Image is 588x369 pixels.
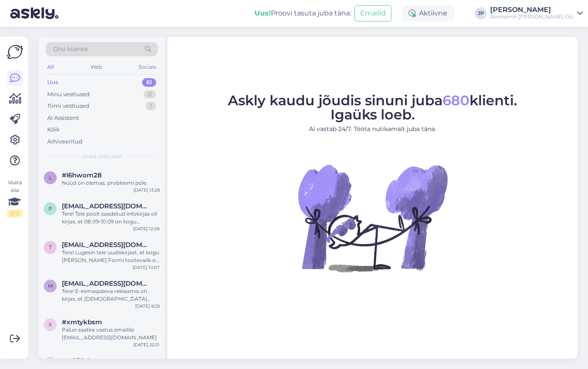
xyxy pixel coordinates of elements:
span: t [49,244,52,250]
img: Askly Logo [7,44,23,60]
span: merilin686@hotmail.com [62,280,151,287]
div: JP [475,7,487,19]
div: [DATE] 10:07 [133,264,160,271]
span: piret.kattai@gmail.com [62,202,151,210]
div: [DATE] 22:31 [133,342,160,348]
span: x [48,321,52,328]
div: 0 [144,90,156,99]
div: Tere! Lugesin teie uudiskirjast, et kogu [PERSON_NAME] Formi tootevalik on 20% soodsamalt alates ... [62,249,160,264]
a: [PERSON_NAME]Airvitamin [PERSON_NAME] OÜ [490,6,583,20]
div: 1 [145,102,156,110]
p: AI vastab 24/7. Tööta nutikamalt juba täna. [228,125,517,134]
div: Uus [47,78,58,87]
div: [DATE] 9:29 [135,303,160,309]
span: p [48,205,52,212]
div: [PERSON_NAME] [490,6,573,13]
b: Uus! [255,9,271,17]
div: Airvitamin [PERSON_NAME] OÜ [490,13,573,20]
span: Uued vestlused [82,152,122,160]
div: Proovi tasuta juba täna: [255,8,351,18]
span: m [48,283,53,289]
span: l [49,174,52,181]
span: #l6hwom28 [62,171,102,179]
div: [DATE] 12:06 [133,226,160,232]
span: #xmtykbsm [62,318,102,326]
img: No Chat active [295,140,450,295]
div: Tiimi vestlused [47,102,89,110]
div: All [45,61,55,73]
div: Kõik [47,125,60,134]
div: Minu vestlused [47,90,90,99]
div: [DATE] 13:28 [133,187,160,193]
div: 61 [142,78,156,87]
div: Nüüd on olemas, probleemi pole. [62,179,160,187]
div: Socials [137,61,158,73]
div: Tere! E-esmaspäeva reklaamis on kirjas, et [DEMOGRAPHIC_DATA] rakendub ka filtritele. Samas, [PER... [62,287,160,303]
div: Vaata siia [7,179,22,217]
span: 680 [443,92,470,109]
div: Web [89,61,104,73]
div: Arhiveeritud [47,137,82,146]
div: 2 / 3 [7,210,22,217]
span: Otsi kliente [53,45,88,54]
span: #w7fl2tkp [62,357,96,365]
span: Askly kaudu jõudis sinuni juba klienti. Igaüks loeb. [228,92,517,123]
div: Tere! Teie poolt saadetud infokirjas oli kirjas, et 08.09-10.09 on kogu [PERSON_NAME] Formi toote... [62,210,160,226]
div: Palun saatke vastus emailile: [EMAIL_ADDRESS][DOMAIN_NAME] [62,326,160,342]
span: triin.nuut@gmail.com [62,241,151,249]
div: AI Assistent [47,114,79,122]
div: Aktiivne [402,6,454,21]
button: Emailid [355,5,391,21]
